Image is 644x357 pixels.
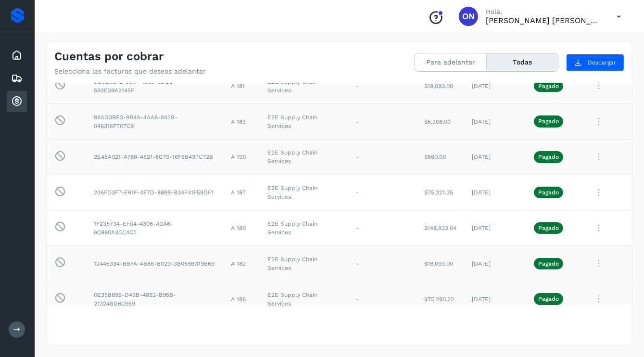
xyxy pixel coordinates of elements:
[464,281,526,317] td: [DATE]
[538,260,559,267] p: Pagado
[260,246,348,281] td: E2E Supply Chain Services
[566,54,624,71] button: Descargar
[223,139,260,175] td: A 190
[486,8,601,16] p: Hola,
[538,153,559,160] p: Pagado
[7,45,27,66] div: Inicio
[348,246,417,281] td: -
[223,175,260,210] td: A 187
[417,175,464,210] td: $75,221.35
[7,68,27,89] div: Embarques
[417,246,464,281] td: $18,093.00
[538,225,559,231] p: Pagado
[464,104,526,140] td: [DATE]
[417,281,464,317] td: $75,280.32
[588,58,616,67] span: Descargar
[86,175,223,210] td: 236FD3F7-E61F-4F7D-8898-B34F41F59DF1
[54,50,164,64] h4: Cuentas por cobrar
[86,281,223,317] td: 0E35B895-D43B-4852-B95B-21324BD6C959
[417,210,464,246] td: $148,932.04
[260,139,348,175] td: E2E Supply Chain Services
[464,68,526,104] td: [DATE]
[415,53,487,71] button: Para adelantar
[417,104,464,140] td: $5,308.00
[417,68,464,104] td: $18,093.00
[348,210,417,246] td: -
[223,281,260,317] td: A 186
[223,68,260,104] td: A 181
[464,175,526,210] td: [DATE]
[86,246,223,281] td: 12445334-BBFA-4B86-B023-3B069B319B69
[348,281,417,317] td: -
[486,16,601,25] p: OMAR NOE MARTINEZ RUBIO
[538,295,559,302] p: Pagado
[86,210,223,246] td: 1F238734-EF04-4306-A2A6-6C880A3CC4C2
[223,104,260,140] td: A 183
[260,175,348,210] td: E2E Supply Chain Services
[260,104,348,140] td: E2E Supply Chain Services
[538,189,559,196] p: Pagado
[417,139,464,175] td: $560.00
[86,68,223,104] td: BB6B0CFE-381F-4668-8DEC-593E39A2145F
[348,175,417,210] td: -
[260,210,348,246] td: E2E Supply Chain Services
[464,246,526,281] td: [DATE]
[7,91,27,112] div: Cuentas por cobrar
[487,53,558,71] button: Todas
[538,83,559,89] p: Pagado
[260,68,348,104] td: E2E Supply Chain Services
[464,139,526,175] td: [DATE]
[86,104,223,140] td: 94AD3BE3-9B4A-4AA8-842B-046316F707C9
[260,281,348,317] td: E2E Supply Chain Services
[223,246,260,281] td: A 182
[54,67,206,76] p: Selecciona las facturas que deseas adelantar
[86,139,223,175] td: 2E45A921-A788-4521-8C79-16F5B437C72B
[538,118,559,125] p: Pagado
[348,104,417,140] td: -
[223,210,260,246] td: A 189
[348,68,417,104] td: -
[464,210,526,246] td: [DATE]
[348,139,417,175] td: -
